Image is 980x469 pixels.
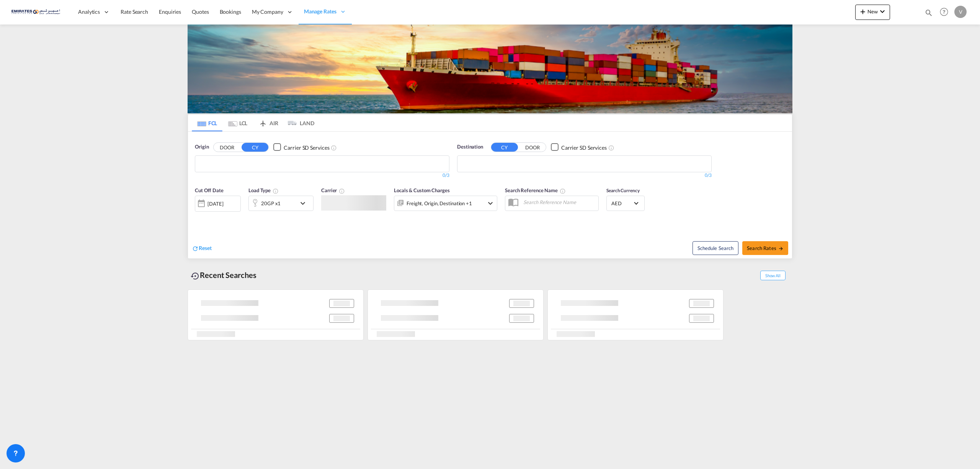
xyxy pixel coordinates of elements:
md-icon: icon-information-outline [273,188,279,194]
md-icon: icon-chevron-down [878,7,887,16]
span: Search Currency [606,188,640,193]
div: 0/3 [195,172,449,179]
div: icon-refreshReset [192,244,212,252]
div: Carrier SD Services [561,144,607,151]
md-chips-wrap: Chips container with autocompletion. Enter the text area, type text to search, and then use the u... [461,156,538,170]
span: Quotes [192,8,209,15]
span: Origin [195,143,209,151]
span: Search Reference Name [505,187,566,193]
span: Reset [199,244,212,251]
md-select: Select Currency: د.إ AEDUnited Arab Emirates Dirham [611,198,640,209]
div: Freight Origin Destination Factory Stuffingicon-chevron-down [394,195,497,211]
md-icon: icon-plus 400-fg [858,7,867,16]
md-icon: icon-refresh [192,245,199,252]
span: Destination [457,143,483,151]
span: Cut Off Date [195,187,224,193]
span: Show All [760,271,786,280]
span: Search Rates [747,245,784,251]
md-datepicker: Select [195,211,201,221]
button: icon-plus 400-fgNewicon-chevron-down [855,5,890,20]
md-icon: Unchecked: Search for CY (Container Yard) services for all selected carriers.Checked : Search for... [331,144,337,150]
md-icon: icon-magnify [924,8,933,17]
button: DOOR [214,143,240,152]
span: AED [611,200,633,207]
md-icon: icon-chevron-down [486,198,495,208]
img: c67187802a5a11ec94275b5db69a26e6.png [11,3,63,21]
md-checkbox: Checkbox No Ink [551,143,607,151]
div: V [954,6,967,18]
input: Search Reference Name [519,196,598,208]
div: Freight Origin Destination Factory Stuffing [407,198,472,209]
div: [DATE] [195,195,241,211]
md-icon: The selected Trucker/Carrierwill be displayed in the rate results If the rates are from another f... [339,188,345,194]
md-icon: Unchecked: Search for CY (Container Yard) services for all selected carriers.Checked : Search for... [608,144,614,150]
img: LCL+%26+FCL+BACKGROUND.png [188,25,792,113]
button: CY [491,143,518,152]
span: Bookings [220,8,241,15]
span: Analytics [78,8,100,16]
md-tab-item: AIR [253,114,284,131]
span: Load Type [248,187,279,193]
span: Manage Rates [304,8,336,15]
md-tab-item: LAND [284,114,314,131]
span: Help [938,5,951,18]
div: Carrier SD Services [284,144,329,151]
md-icon: icon-chevron-down [298,198,311,208]
md-icon: Your search will be saved by the below given name [560,188,566,194]
md-chips-wrap: Chips container with autocompletion. Enter the text area, type text to search, and then use the u... [199,156,276,170]
md-pagination-wrapper: Use the left and right arrow keys to navigate between tabs [192,114,314,131]
span: My Company [252,8,283,16]
div: 20GP x1 [261,198,281,209]
button: CY [242,143,268,152]
button: DOOR [519,143,546,152]
button: Search Ratesicon-arrow-right [742,241,788,255]
md-tab-item: FCL [192,114,222,131]
span: New [858,8,887,15]
div: icon-magnify [924,8,933,20]
span: Rate Search [121,8,148,15]
md-checkbox: Checkbox No Ink [273,143,329,151]
md-icon: icon-airplane [258,119,268,124]
div: OriginDOOR CY Checkbox No InkUnchecked: Search for CY (Container Yard) services for all selected ... [188,132,792,258]
span: Carrier [321,187,345,193]
md-icon: icon-arrow-right [778,246,784,251]
div: 0/3 [457,172,712,179]
button: Note: By default Schedule search will only considerorigin ports, destination ports and cut off da... [693,241,738,255]
span: Enquiries [159,8,181,15]
md-icon: icon-backup-restore [191,271,200,281]
div: 20GP x1icon-chevron-down [248,195,314,211]
div: Help [938,5,954,19]
div: Recent Searches [188,266,260,284]
span: Locals & Custom Charges [394,187,450,193]
md-tab-item: LCL [222,114,253,131]
div: [DATE] [207,200,223,207]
